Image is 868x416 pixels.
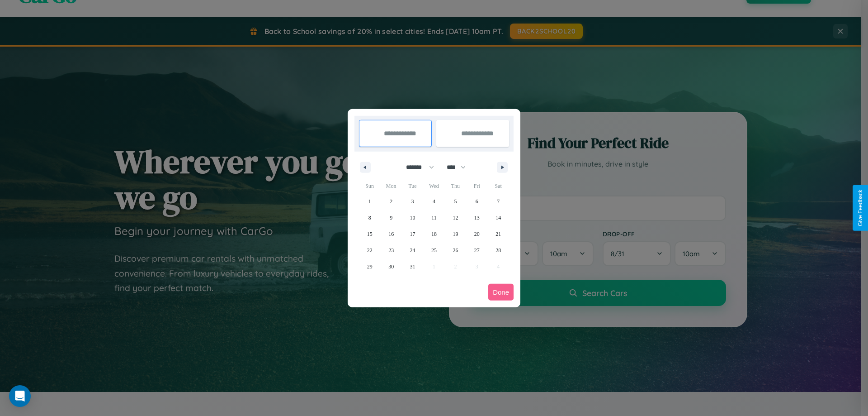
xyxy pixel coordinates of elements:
[359,242,380,258] button: 22
[388,226,394,242] span: 16
[402,179,423,193] span: Tue
[857,190,863,226] div: Give Feedback
[445,242,466,258] button: 26
[445,226,466,242] button: 19
[367,242,373,258] span: 22
[359,210,380,226] button: 8
[402,242,423,258] button: 24
[410,210,415,226] span: 10
[466,210,487,226] button: 13
[431,242,437,258] span: 25
[359,226,380,242] button: 15
[380,242,401,258] button: 23
[488,226,509,242] button: 21
[367,258,373,275] span: 29
[411,193,414,210] span: 3
[488,284,514,301] button: Done
[359,193,380,210] button: 1
[423,179,444,193] span: Wed
[402,210,423,226] button: 10
[359,179,380,193] span: Sun
[474,242,480,258] span: 27
[453,226,458,242] span: 19
[410,226,415,242] span: 17
[380,258,401,275] button: 30
[402,258,423,275] button: 31
[410,258,415,275] span: 31
[402,193,423,210] button: 3
[453,242,458,258] span: 26
[495,242,501,258] span: 28
[445,210,466,226] button: 12
[368,210,371,226] span: 8
[388,258,394,275] span: 30
[367,226,373,242] span: 15
[368,193,371,210] span: 1
[359,258,380,275] button: 29
[495,226,501,242] span: 21
[380,210,401,226] button: 9
[453,210,458,226] span: 12
[466,226,487,242] button: 20
[445,193,466,210] button: 5
[402,226,423,242] button: 17
[488,210,509,226] button: 14
[466,242,487,258] button: 27
[476,193,478,210] span: 6
[423,226,444,242] button: 18
[423,242,444,258] button: 25
[390,193,392,210] span: 2
[388,242,394,258] span: 23
[380,226,401,242] button: 16
[488,242,509,258] button: 28
[495,210,501,226] span: 14
[474,226,480,242] span: 20
[488,193,509,210] button: 7
[445,179,466,193] span: Thu
[488,179,509,193] span: Sat
[454,193,457,210] span: 5
[423,193,444,210] button: 4
[9,385,31,407] div: Open Intercom Messenger
[466,179,487,193] span: Fri
[497,193,500,210] span: 7
[431,226,437,242] span: 18
[380,193,401,210] button: 2
[466,193,487,210] button: 6
[423,210,444,226] button: 11
[433,193,435,210] span: 4
[380,179,401,193] span: Mon
[431,210,437,226] span: 11
[474,210,480,226] span: 13
[410,242,415,258] span: 24
[390,210,392,226] span: 9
